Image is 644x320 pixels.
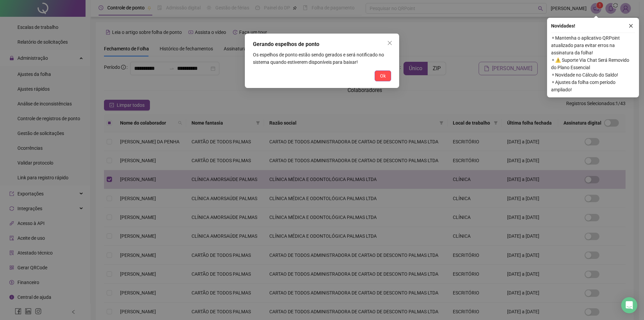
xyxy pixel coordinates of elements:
button: Close [384,38,395,48]
span: ⚬ Ajustes da folha com período ampliado! [551,79,635,93]
button: Ok [375,71,391,81]
div: Open Intercom Messenger [621,297,637,313]
span: close [387,40,392,46]
span: close [629,24,633,28]
span: ⚬ ⚠️ Suporte Via Chat Será Removido do Plano Essencial [551,56,635,71]
span: ⚬ Novidade no Cálculo do Saldo! [551,71,635,79]
span: Gerando espelhos de ponto [253,41,319,47]
span: ⚬ Mantenha o aplicativo QRPoint atualizado para evitar erros na assinatura da folha! [551,34,635,56]
span: Novidades ! [551,22,575,30]
span: Os espelhos de ponto estão sendo gerados e será notificado no sistema quando estiverem disponívei... [253,52,384,65]
span: Ok [380,72,386,80]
